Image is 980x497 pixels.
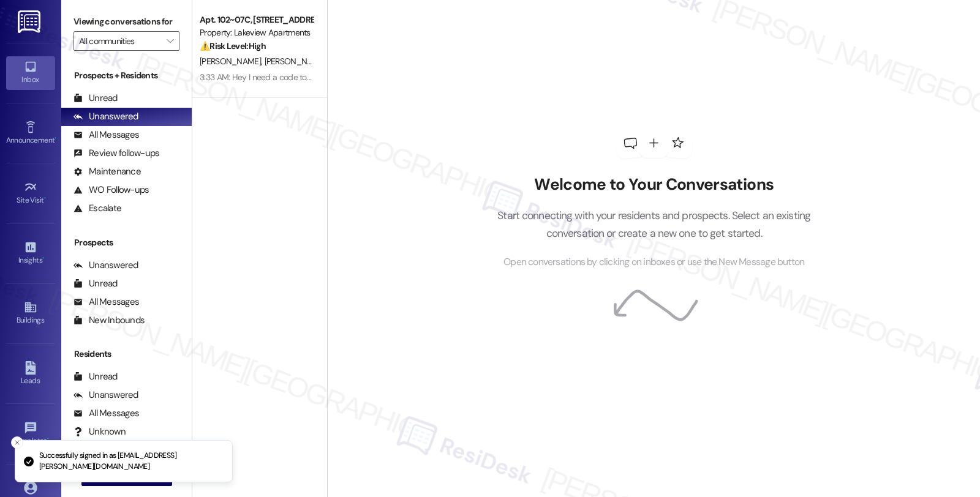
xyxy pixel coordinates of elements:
div: WO Follow-ups [73,184,149,196]
p: Start connecting with your residents and prospects. Select an existing conversation or create a n... [479,207,829,242]
p: Successfully signed in as [EMAIL_ADDRESS][PERSON_NAME][DOMAIN_NAME] [39,450,222,472]
a: Templates • [6,417,55,450]
div: Review follow-ups [73,147,159,160]
strong: ⚠️ Risk Level: High [200,40,266,51]
div: Unread [73,370,118,383]
span: [PERSON_NAME] [200,56,265,67]
span: • [44,194,46,203]
span: [PERSON_NAME] [265,56,326,67]
div: Property: Lakeview Apartments [200,26,313,39]
a: Inbox [6,56,55,89]
div: New Inbounds [73,314,145,327]
div: Apt. 102~07C, [STREET_ADDRESS] [200,13,313,26]
div: Prospects [61,236,192,249]
div: Maintenance [73,165,141,178]
div: Unknown [73,425,126,438]
div: 3:33 AM: Hey I need a code to my lock box [200,72,352,83]
div: Unanswered [73,259,138,272]
div: Unanswered [73,110,138,123]
label: Viewing conversations for [73,12,179,31]
input: All communities [79,31,160,51]
div: All Messages [73,129,139,141]
img: ResiDesk Logo [18,10,43,33]
i:  [167,36,173,46]
a: Site Visit • [6,177,55,210]
span: Open conversations by clicking on inboxes or use the New Message button [503,255,804,270]
button: Close toast [11,436,23,449]
div: Residents [61,348,192,361]
div: All Messages [73,296,139,308]
div: Unread [73,92,118,105]
span: • [55,134,56,143]
div: Escalate [73,202,121,215]
h2: Welcome to Your Conversations [479,175,829,195]
div: Unread [73,277,118,290]
div: Unanswered [73,389,138,402]
div: Prospects + Residents [61,69,192,82]
div: All Messages [73,407,139,420]
a: Buildings [6,297,55,330]
a: Insights • [6,237,55,270]
a: Leads [6,357,55,390]
span: • [42,254,44,263]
